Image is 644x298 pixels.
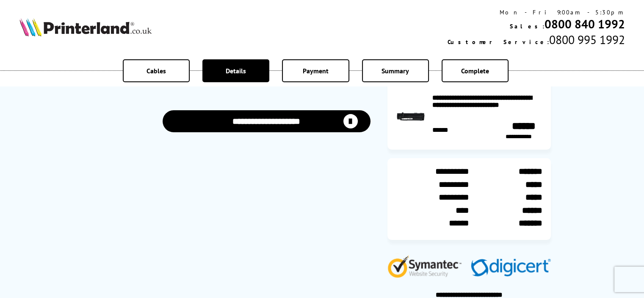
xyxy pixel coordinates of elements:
span: Summary [381,67,409,75]
span: 0800 995 1992 [549,32,625,47]
span: Sales: [509,22,544,30]
span: Complete [461,67,489,75]
span: Cables [146,67,166,75]
a: 0800 840 1992 [544,16,625,32]
div: Mon - Fri 9:00am - 5:30pm [447,8,625,16]
span: Payment [303,67,329,75]
img: Printerland Logo [19,18,152,36]
span: Customer Service: [447,38,549,46]
span: Details [226,67,246,75]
